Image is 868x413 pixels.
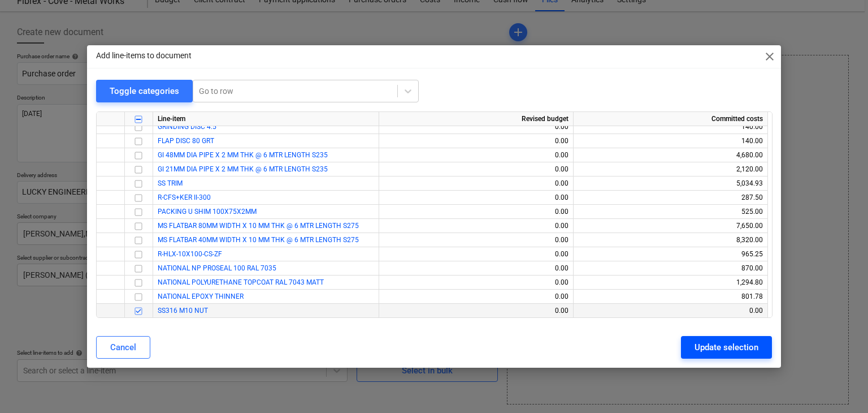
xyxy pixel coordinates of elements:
div: Line-item [153,112,379,126]
div: Cancel [110,340,136,355]
a: MS FLATBAR 80MM WIDTH X 10 MM THK @ 6 MTR LENGTH S275 [158,222,359,230]
a: GRINDING DISC 4.5 [158,123,216,131]
div: 1,294.80 [578,276,763,290]
div: 525.00 [578,205,763,219]
div: Committed costs [574,112,768,126]
a: SS316 M10 NUT [158,307,208,315]
a: FLAP DISC 80 GRT [158,137,214,145]
div: 0.00 [384,261,568,276]
div: 0.00 [384,304,568,318]
a: GI 48MM DIA PIPE X 2 MM THK @ 6 MTR LENGTH S235 [158,151,328,159]
p: Add line-items to document [96,50,192,62]
div: 0.00 [384,191,568,205]
a: SS TRIM [158,179,183,187]
div: 0.00 [384,219,568,233]
button: Cancel [96,336,150,359]
a: MS FLATBAR 40MM WIDTH X 10 MM THK @ 6 MTR LENGTH S275 [158,236,359,244]
a: NATIONAL EPOXY THINNER [158,292,244,300]
a: PACKING U SHIM 100X75X2MM [158,208,257,216]
a: NATIONAL POLYURETHANE TOPCOAT RAL 7043 MATT [158,278,324,286]
div: 0.00 [384,247,568,261]
div: 0.00 [384,162,568,177]
button: Toggle categories [96,80,193,102]
div: 870.00 [578,261,763,276]
div: 140.00 [578,120,763,134]
div: 0.00 [384,177,568,191]
div: 140.00 [578,134,763,148]
div: 0.00 [384,148,568,162]
div: 0.00 [384,276,568,290]
div: 287.50 [578,191,763,205]
a: NATIONAL NP PROSEAL 100 RAL 7035 [158,264,276,272]
div: 965.25 [578,247,763,261]
span: close [763,50,776,63]
div: 0.00 [384,233,568,247]
a: R-CFS+KER II-300 [158,193,211,201]
div: 801.78 [578,290,763,304]
iframe: Chat Widget [811,359,868,413]
div: 0.00 [384,205,568,219]
div: 2,120.00 [578,162,763,177]
button: Update selection [681,336,772,359]
div: 7,650.00 [578,219,763,233]
div: Revised budget [379,112,574,126]
div: 8,320.00 [578,233,763,247]
div: Update selection [695,340,758,355]
div: 5,034.93 [578,177,763,191]
div: Toggle categories [110,84,179,98]
a: GI 21MM DIA PIPE X 2 MM THK @ 6 MTR LENGTH S235 [158,165,328,173]
div: 0.00 [384,120,568,134]
div: 0.00 [578,304,763,318]
a: R-HLX-10X100-CS-ZF [158,250,222,258]
div: 0.00 [384,290,568,304]
div: 0.00 [384,134,568,148]
div: 4,680.00 [578,148,763,162]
